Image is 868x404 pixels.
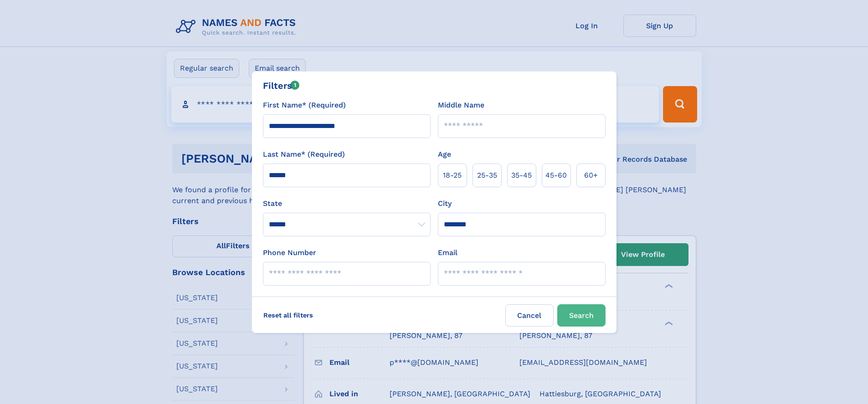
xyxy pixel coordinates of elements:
[257,304,319,326] label: Reset all filters
[505,304,554,327] label: Cancel
[477,170,497,181] span: 25‑35
[557,304,606,327] button: Search
[443,170,462,181] span: 18‑25
[545,170,567,181] span: 45‑60
[263,79,300,92] div: Filters
[438,198,452,209] label: City
[263,149,345,160] label: Last Name* (Required)
[438,100,484,111] label: Middle Name
[263,198,431,209] label: State
[438,149,451,160] label: Age
[438,247,457,258] label: Email
[263,247,316,258] label: Phone Number
[511,170,532,181] span: 35‑45
[584,170,598,181] span: 60+
[263,100,346,111] label: First Name* (Required)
